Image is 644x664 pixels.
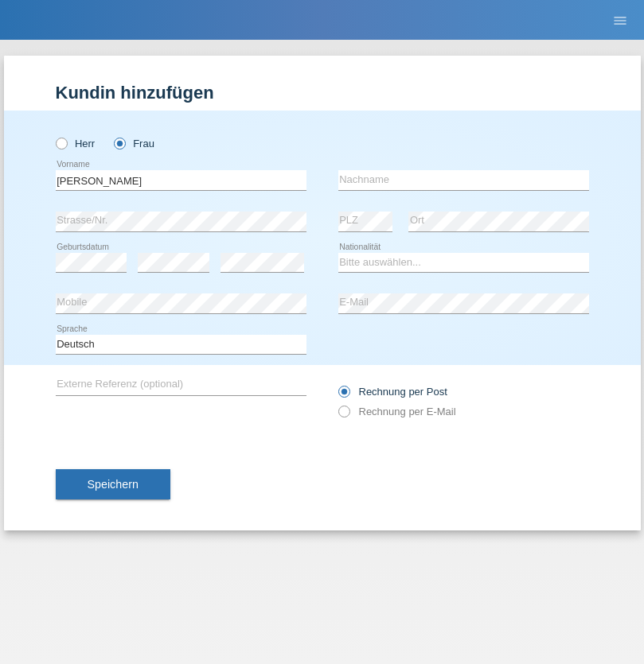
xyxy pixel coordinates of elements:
[604,15,636,25] a: menu
[56,138,66,148] input: Herr
[56,138,96,149] label: Herr
[338,386,349,406] input: Rechnung per Post
[338,406,456,417] label: Rechnung per E-Mail
[56,83,589,103] h1: Kundin hinzufügen
[338,406,349,425] input: Rechnung per E-Mail
[114,138,124,148] input: Frau
[114,138,154,149] label: Frau
[88,478,139,491] span: Speichern
[338,386,447,398] label: Rechnung per Post
[56,469,170,499] button: Speichern
[612,13,628,29] i: menu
